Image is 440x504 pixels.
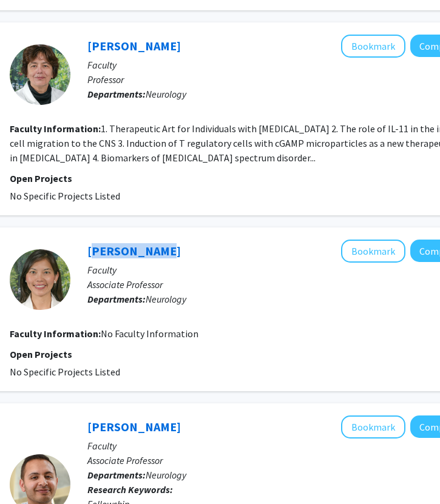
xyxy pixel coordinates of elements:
[87,293,146,305] b: Departments:
[87,88,146,100] b: Departments:
[10,366,120,378] span: No Specific Projects Listed
[10,190,120,202] span: No Specific Projects Listed
[87,419,181,434] a: [PERSON_NAME]
[341,35,405,58] button: Add Silva Markovic-Plese to Bookmarks
[10,123,101,135] b: Faculty Information:
[87,469,146,481] b: Departments:
[101,328,198,340] span: No Faculty Information
[341,240,405,263] button: Add Diana Tzeng to Bookmarks
[87,483,173,496] b: Research Keywords:
[87,243,181,258] a: [PERSON_NAME]
[87,38,181,53] a: [PERSON_NAME]
[9,449,52,495] iframe: Chat
[146,88,186,100] span: Neurology
[146,469,186,481] span: Neurology
[146,293,186,305] span: Neurology
[341,415,405,438] button: Add Syed Shah to Bookmarks
[10,328,101,340] b: Faculty Information:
